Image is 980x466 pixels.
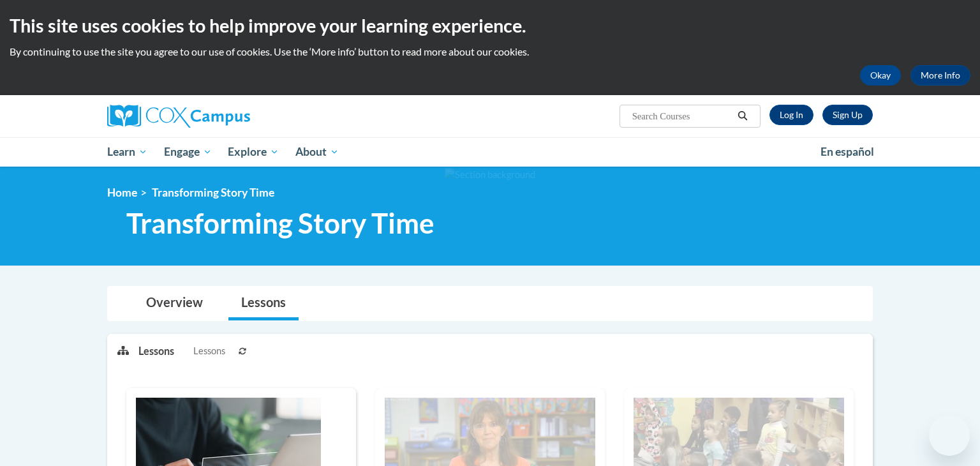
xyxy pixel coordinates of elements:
[929,415,970,456] iframe: Button to launch messaging window
[156,137,220,167] a: Engage
[99,137,156,167] a: Learn
[228,144,279,160] span: Explore
[910,65,970,86] a: More Info
[10,45,970,59] p: By continuing to use the site you agree to our use of cookies. Use the ‘More info’ button to read...
[733,109,752,124] button: Search
[133,287,216,320] a: Overview
[126,206,434,240] span: Transforming Story Time
[219,137,287,167] a: Explore
[164,144,212,160] span: Engage
[107,186,137,199] a: Home
[295,144,339,160] span: About
[193,344,225,358] span: Lessons
[107,105,250,128] img: Cox Campus
[10,13,970,38] h2: This site uses cookies to help improve your learning experience.
[287,137,347,167] a: About
[812,139,882,165] a: En español
[822,105,873,125] a: Register
[769,105,813,125] a: Log In
[88,137,892,167] div: Main menu
[107,105,350,128] a: Cox Campus
[138,344,174,358] p: Lessons
[228,287,299,320] a: Lessons
[445,168,535,182] img: Section background
[860,65,901,86] button: Okay
[820,145,874,158] span: En español
[107,144,147,160] span: Learn
[631,109,733,124] input: Search Courses
[152,186,274,199] span: Transforming Story Time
